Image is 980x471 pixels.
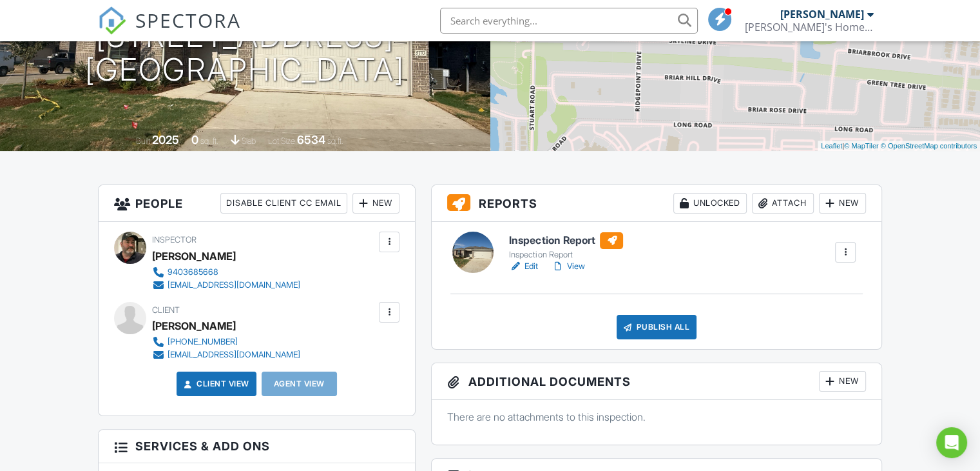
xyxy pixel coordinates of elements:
[440,8,698,34] input: Search everything...
[509,250,623,260] div: Inspection Report
[752,193,814,214] div: Attach
[152,133,179,146] div: 2025
[447,410,866,424] p: There are no attachments to this inspection.
[509,260,538,273] a: Edit
[152,316,236,336] div: [PERSON_NAME]
[821,142,842,150] a: Leaflet
[152,266,300,279] a: 9403685668
[152,235,197,245] span: Inspector
[242,136,256,146] span: slab
[780,8,864,21] div: [PERSON_NAME]
[191,133,198,146] div: 0
[168,350,300,360] div: [EMAIL_ADDRESS][DOMAIN_NAME]
[936,427,967,458] div: Open Intercom Messenger
[551,260,584,273] a: View
[509,232,623,261] a: Inspection Report Inspection Report
[819,371,866,392] div: New
[168,337,238,347] div: [PHONE_NUMBER]
[136,136,150,146] span: Built
[745,21,874,34] div: Brownie's Home Inspections LLC
[327,136,343,146] span: sq.ft.
[85,19,405,88] h1: [STREET_ADDRESS] [GEOGRAPHIC_DATA]
[617,315,697,339] div: Publish All
[200,136,218,146] span: sq. ft.
[152,246,236,266] div: [PERSON_NAME]
[297,133,325,146] div: 6534
[98,6,126,35] img: The Best Home Inspection Software - Spectora
[181,377,249,390] a: Client View
[819,193,866,214] div: New
[152,279,300,292] a: [EMAIL_ADDRESS][DOMAIN_NAME]
[432,185,881,222] h3: Reports
[98,17,241,45] a: SPECTORA
[135,6,241,34] span: SPECTORA
[268,136,295,146] span: Lot Size
[152,348,300,361] a: [EMAIL_ADDRESS][DOMAIN_NAME]
[673,193,747,214] div: Unlocked
[844,142,879,150] a: © MapTiler
[152,305,180,315] span: Client
[168,267,218,277] div: 9403685668
[220,193,347,214] div: Disable Client CC Email
[168,280,300,290] div: [EMAIL_ADDRESS][DOMAIN_NAME]
[432,363,881,400] h3: Additional Documents
[99,185,415,222] h3: People
[818,141,980,152] div: |
[881,142,977,150] a: © OpenStreetMap contributors
[152,336,300,348] a: [PHONE_NUMBER]
[509,232,623,249] h6: Inspection Report
[352,193,399,214] div: New
[99,430,415,463] h3: Services & Add ons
